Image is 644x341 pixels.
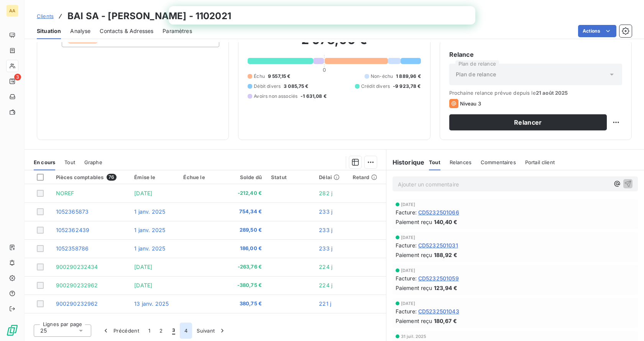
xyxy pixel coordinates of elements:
[301,93,327,100] span: -1 631,08 €
[37,13,54,19] span: Clients
[396,317,432,325] span: Paiement reçu
[37,27,61,35] span: Situation
[456,71,496,78] span: Plan de relance
[56,245,89,252] span: 1052358786
[97,323,144,339] button: Précédent
[56,264,98,270] span: 900290232434
[107,174,116,181] span: 76
[353,174,381,180] div: Retard
[481,159,516,165] span: Commentaires
[134,300,169,307] span: 13 janv. 2025
[401,235,416,240] span: [DATE]
[319,208,332,215] span: 233 j
[271,174,310,180] div: Statut
[319,174,343,180] div: Délai
[361,83,390,90] span: Crédit divers
[180,323,192,339] button: 4
[168,323,180,339] button: 3
[67,9,231,23] h3: BAI SA - [PERSON_NAME] - 1102021
[449,114,607,130] button: Relancer
[525,159,555,165] span: Portail client
[56,300,98,307] span: 900290232962
[319,282,332,288] span: 224 j
[172,327,175,334] span: 3
[192,323,231,339] button: Suivant
[233,208,262,216] span: 754,34 €
[284,83,309,90] span: 3 085,75 €
[386,158,425,167] h6: Historique
[618,315,636,333] iframe: Intercom live chat
[155,323,167,339] button: 2
[319,245,332,252] span: 233 j
[70,27,90,35] span: Analyse
[254,83,281,90] span: Débit divers
[450,159,472,165] span: Relances
[6,324,18,336] img: Logo LeanPay
[233,263,262,271] span: -263,76 €
[429,159,440,165] span: Tout
[134,245,165,252] span: 1 janv. 2025
[6,5,18,17] div: AA
[6,75,18,87] a: 3
[134,227,165,233] span: 1 janv. 2025
[536,90,568,96] span: 21 août 2025
[418,241,458,249] span: CD5232501031
[323,67,326,73] span: 0
[401,268,416,273] span: [DATE]
[401,334,427,339] span: 31 juil. 2025
[233,174,262,180] div: Solde dû
[248,32,421,55] h2: 2 978,00 €
[134,282,152,288] span: [DATE]
[393,83,421,90] span: -9 923,78 €
[578,25,616,37] button: Actions
[434,317,457,325] span: 180,67 €
[396,73,421,80] span: 1 889,96 €
[56,282,98,288] span: 900290232962
[434,218,457,226] span: 140,40 €
[319,190,332,196] span: 282 j
[14,74,21,81] span: 3
[233,226,262,234] span: 289,50 €
[134,190,152,196] span: [DATE]
[434,284,457,292] span: 123,94 €
[233,245,262,252] span: 186,00 €
[460,100,481,107] span: Niveau 3
[144,323,155,339] button: 1
[434,251,457,259] span: 188,92 €
[254,73,265,80] span: Échu
[319,300,331,307] span: 221 j
[233,189,262,197] span: -212,40 €
[396,284,432,292] span: Paiement reçu
[84,159,102,165] span: Graphe
[396,218,432,226] span: Paiement reçu
[396,241,417,249] span: Facture :
[34,159,55,165] span: En cours
[254,93,297,100] span: Avoirs non associés
[319,264,332,270] span: 224 j
[233,300,262,308] span: 380,75 €
[134,174,174,180] div: Émise le
[418,307,459,315] span: CD5232501043
[396,251,432,259] span: Paiement reçu
[56,208,89,215] span: 1052365873
[56,227,90,233] span: 1052362439
[371,73,393,80] span: Non-échu
[449,50,622,59] h6: Relance
[396,307,417,315] span: Facture :
[134,208,165,215] span: 1 janv. 2025
[401,301,416,306] span: [DATE]
[401,202,416,207] span: [DATE]
[134,264,152,270] span: [DATE]
[319,227,332,233] span: 233 j
[64,159,75,165] span: Tout
[56,174,125,181] div: Pièces comptables
[396,274,417,282] span: Facture :
[183,174,223,180] div: Échue le
[418,208,459,216] span: CD5232501066
[163,27,192,35] span: Paramètres
[169,6,475,25] iframe: Intercom live chat bannière
[449,90,622,96] span: Prochaine relance prévue depuis le
[40,327,47,334] span: 25
[100,27,153,35] span: Contacts & Adresses
[37,12,54,20] a: Clients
